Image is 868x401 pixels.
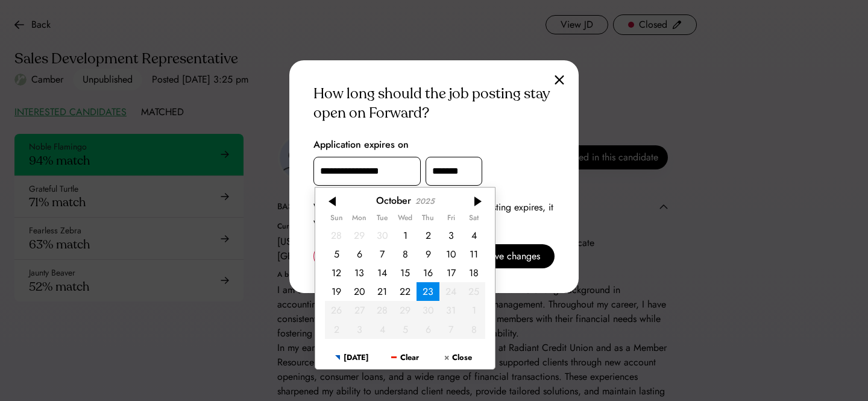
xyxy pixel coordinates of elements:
div: October [376,195,410,206]
div: November 2, 2025 [325,320,348,339]
div: Application expires on [313,137,409,152]
div: September 30, 2025 [371,226,394,245]
button: Close [432,346,485,369]
div: November 8, 2025 [462,320,485,339]
div: September 29, 2025 [348,226,371,245]
div: October 18, 2025 [462,264,485,282]
div: When you close a job posting or the job posting expires, it will no longer be shown to job seekers. [313,200,555,229]
div: October 19, 2025 [325,282,348,301]
div: October 23, 2025 [417,282,439,301]
button: Close posting [313,244,399,269]
div: October 30, 2025 [417,301,439,320]
div: October 15, 2025 [394,264,417,282]
div: October 10, 2025 [439,245,462,264]
div: October 12, 2025 [325,264,348,282]
img: close.svg [555,75,564,85]
div: October 24, 2025 [439,282,462,301]
div: October 28, 2025 [371,301,394,320]
div: October 8, 2025 [394,245,417,264]
div: October 29, 2025 [394,301,417,320]
div: October 9, 2025 [417,245,439,264]
div: How long should the job posting stay open on Forward? [313,84,555,123]
th: Saturday [462,213,485,226]
div: October 7, 2025 [371,245,394,264]
button: Save changes [470,244,555,268]
div: October 21, 2025 [371,282,394,301]
th: Wednesday [394,213,417,226]
th: Sunday [325,213,348,226]
div: October 13, 2025 [348,264,371,282]
th: Tuesday [371,213,394,226]
div: October 26, 2025 [325,301,348,320]
div: October 1, 2025 [394,226,417,245]
th: Monday [348,213,371,226]
div: October 5, 2025 [325,245,348,264]
button: [DATE] [325,346,379,369]
div: October 4, 2025 [462,226,485,245]
div: October 3, 2025 [439,226,462,245]
div: October 16, 2025 [417,264,439,282]
div: November 6, 2025 [417,320,439,339]
div: October 17, 2025 [439,264,462,282]
div: November 4, 2025 [371,320,394,339]
div: November 7, 2025 [439,320,462,339]
div: October 14, 2025 [371,264,394,282]
div: October 31, 2025 [439,301,462,320]
div: November 3, 2025 [348,320,371,339]
button: Clear [379,346,432,369]
div: October 27, 2025 [348,301,371,320]
div: November 1, 2025 [462,301,485,320]
div: November 5, 2025 [394,320,417,339]
div: 2025 [415,197,435,206]
th: Thursday [417,213,439,226]
div: October 11, 2025 [462,245,485,264]
div: October 6, 2025 [348,245,371,264]
div: October 2, 2025 [417,226,439,245]
div: September 28, 2025 [325,226,348,245]
div: October 25, 2025 [462,282,485,301]
th: Friday [439,213,462,226]
div: October 22, 2025 [394,282,417,301]
div: October 20, 2025 [348,282,371,301]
